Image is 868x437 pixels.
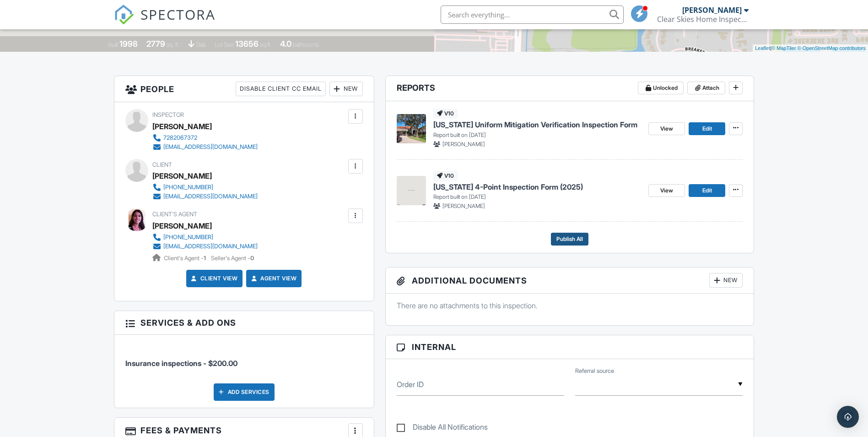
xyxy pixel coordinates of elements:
div: Clear Skies Home Inspection [657,15,749,24]
h3: People [114,76,374,102]
span: Insurance inspections - $200.00 [125,359,237,368]
div: [PERSON_NAME] [152,120,212,133]
li: Service: Insurance inspections [125,342,363,376]
div: 2779 [146,39,165,49]
a: Agent View [249,274,297,283]
a: [EMAIL_ADDRESS][DOMAIN_NAME] [152,192,258,201]
span: Seller's Agent - [211,255,254,262]
strong: 0 [250,255,254,262]
div: | [753,44,868,52]
div: Disable Client CC Email [236,82,326,96]
a: [PHONE_NUMBER] [152,183,258,192]
div: Open Intercom Messenger [837,406,859,428]
a: [PHONE_NUMBER] [152,233,258,242]
div: [PHONE_NUMBER] [163,184,213,191]
span: Inspector [152,111,184,118]
a: [EMAIL_ADDRESS][DOMAIN_NAME] [152,142,258,152]
label: Disable All Notifications [397,423,488,434]
span: sq.ft. [260,41,271,48]
h3: Internal [386,335,754,359]
a: SPECTORA [114,12,216,32]
p: There are no attachments to this inspection. [397,300,743,311]
div: Add Services [214,383,275,401]
h3: Additional Documents [386,268,754,294]
span: bathrooms [293,41,319,48]
label: Referral source [575,367,614,375]
div: [PHONE_NUMBER] [163,234,213,241]
img: The Best Home Inspection Software - Spectora [114,5,134,25]
label: Order ID [397,379,424,389]
span: Lot Size [215,41,234,48]
span: SPECTORA [140,5,216,24]
a: 7282067372 [152,133,258,142]
a: Client View [189,274,238,283]
a: © OpenStreetMap contributors [798,45,866,51]
div: [EMAIL_ADDRESS][DOMAIN_NAME] [163,243,258,250]
a: [EMAIL_ADDRESS][DOMAIN_NAME] [152,242,258,251]
span: Client's Agent [152,211,197,218]
span: Built [108,41,118,48]
input: Search everything... [441,5,624,24]
span: Client's Agent - [164,255,207,262]
a: © MapTiler [771,45,796,51]
div: [PERSON_NAME] [682,5,742,15]
span: sq. ft. [167,41,179,48]
div: 13656 [235,39,259,49]
div: [EMAIL_ADDRESS][DOMAIN_NAME] [163,143,258,151]
h3: Services & Add ons [114,311,374,335]
div: New [329,82,363,96]
span: slab [196,41,206,48]
div: 1998 [119,39,138,49]
strong: 1 [204,255,206,262]
a: Leaflet [755,45,770,51]
div: [EMAIL_ADDRESS][DOMAIN_NAME] [163,193,258,200]
a: [PERSON_NAME] [152,219,212,233]
div: New [709,273,743,288]
div: [PERSON_NAME] [152,169,212,183]
div: 4.0 [280,39,291,49]
span: Client [152,161,172,168]
div: 7282067372 [163,134,197,142]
